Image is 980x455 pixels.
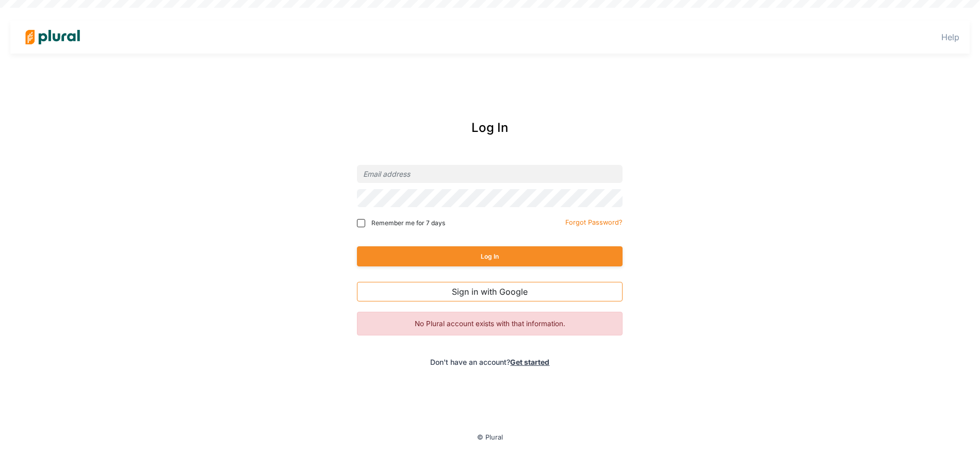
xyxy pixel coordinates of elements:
div: Don't have an account? [313,357,667,367]
div: Log In [313,119,667,137]
small: © Plural [477,433,503,441]
button: Log In [357,246,623,266]
a: Get started [510,358,549,366]
small: Forgot Password? [565,218,623,226]
input: Email address [357,165,623,183]
a: Sign in with Google [357,282,623,301]
input: Remember me for 7 days [357,219,365,227]
img: Logo for Plural [17,19,89,55]
span: Sign in with Google [452,287,528,297]
a: Help [941,32,959,42]
a: Forgot Password? [565,216,623,227]
p: No Plural account exists with that information. [357,312,623,335]
span: Remember me for 7 days [371,218,445,228]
